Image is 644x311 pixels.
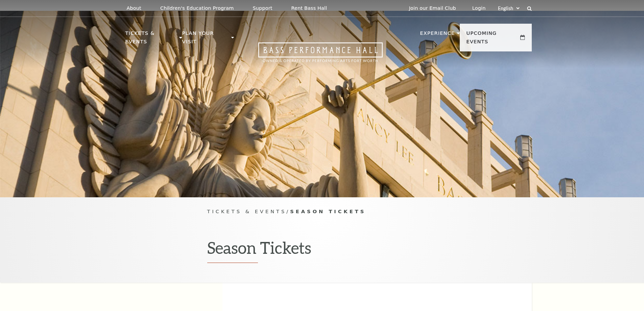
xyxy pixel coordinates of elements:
[253,5,272,11] p: Support
[497,5,521,12] select: Select:
[160,5,234,11] p: Children's Education Program
[291,5,327,11] p: Rent Bass Hall
[125,29,178,50] p: Tickets & Events
[420,29,455,41] p: Experience
[467,29,519,50] p: Upcoming Events
[207,207,437,216] p: /
[207,238,437,263] h1: Season Tickets
[127,5,141,11] p: About
[182,29,230,50] p: Plan Your Visit
[207,208,287,214] span: Tickets & Events
[290,208,366,214] span: Season Tickets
